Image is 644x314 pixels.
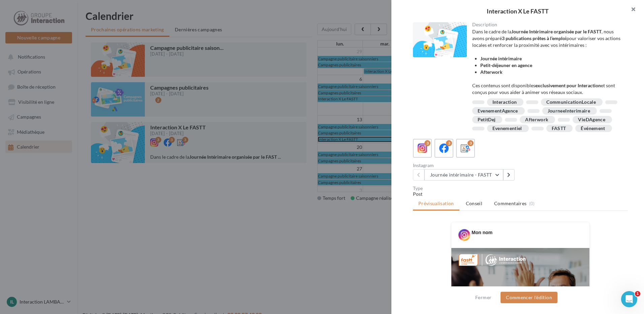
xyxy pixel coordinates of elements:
[535,83,601,88] strong: exclusivement pour Interaction
[546,100,596,105] div: CommunicationLocale
[492,126,522,131] div: Evenementiel
[466,200,482,206] span: Conseil
[473,293,494,302] button: Fermer
[478,117,496,122] div: PetitDej
[581,126,605,131] div: Événement
[548,108,590,114] div: JourneeInterimaire
[480,69,503,75] strong: Afterwork
[552,126,566,131] div: FASTT
[413,163,518,168] div: Instagram
[480,56,522,61] strong: Journée intérimaire
[478,108,518,114] div: EvenementAgence
[492,100,517,105] div: Interaction
[472,28,623,96] div: Dans le cadre de la , nous avons préparé pour valoriser vos actions locales et renforcer la proxi...
[525,117,548,122] div: Afterwork
[502,35,567,41] strong: 3 publications prêtes à l’emploi
[402,8,633,14] div: Interaction X Le FASTT
[578,117,605,122] div: VieDAgence
[621,291,637,307] iframe: Intercom live chat
[501,292,557,303] button: Commencer l'édition
[480,62,532,68] strong: Petit-déjeuner en agence
[494,200,526,207] span: Commentaires
[424,140,430,146] div: 3
[472,22,623,27] div: Description
[529,201,535,206] span: (0)
[446,140,452,146] div: 3
[472,229,492,236] div: Mon nom
[635,291,640,296] span: 1
[511,29,602,34] strong: Journée Intérimaire organisée par le FASTT
[468,140,474,146] div: 3
[424,169,503,181] button: Journée intérimaire - FASTT
[413,191,628,197] div: Post
[413,186,628,191] div: Type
